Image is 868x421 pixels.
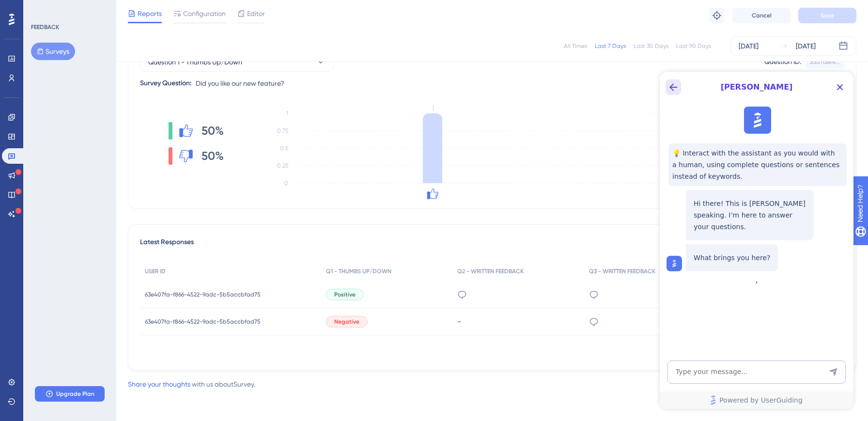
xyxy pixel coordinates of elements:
tspan: 0 [284,180,288,187]
tspan: 0.5 [280,145,288,152]
div: - [457,317,579,326]
div: All Times [564,42,587,50]
span: Q3 - WRITTEN FEEDBACK [589,267,655,275]
div: Last 7 Days [595,42,626,50]
div: Survey Question: [140,78,192,89]
button: Question 1 - Thumbs Up/Down [140,52,334,72]
span: 63e407fa-f866-4522-9adc-5b5accbfad75 [145,318,261,326]
div: [DATE] [796,40,816,52]
span: Q1 - THUMBS UP/DOWN [326,267,391,275]
tspan: 1 [432,104,434,113]
div: [DATE] [739,40,759,52]
span: Reports [138,8,162,19]
tspan: 0.25 [277,162,288,169]
div: Question ID: [764,56,801,68]
span: Save [821,12,834,19]
span: Q2 - WRITTEN FEEDBACK [457,267,524,275]
span: Cancel [752,12,772,19]
span: Upgrade Plan [56,390,94,398]
span: Editor [247,8,265,19]
span: 63e407fa-f866-4522-9adc-5b5accbfad75 [145,291,261,298]
button: Save [798,8,856,23]
iframe: UserGuiding AI Assistant [660,72,853,409]
div: Last 30 Days [634,42,668,50]
div: with us about Survey . [128,378,255,390]
span: Question 1 - Thumbs Up/Down [148,56,242,68]
span: USER ID [145,267,166,275]
span: Latest Responses [140,236,194,254]
div: Last 90 Days [676,42,711,50]
tspan: 0.75 [277,127,288,134]
span: 50% [201,148,224,164]
span: Positive [334,291,356,298]
span: 50% [201,123,224,139]
button: Cancel [732,8,790,23]
span: Negative [334,318,359,326]
a: Share your thoughts [128,380,190,388]
div: 3a07def4... [809,58,840,66]
span: Did you like our new feature? [196,78,284,89]
span: Configuration [183,8,226,19]
tspan: 1 [286,110,288,117]
button: Upgrade Plan [35,386,105,402]
span: Need Help? [23,2,61,14]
